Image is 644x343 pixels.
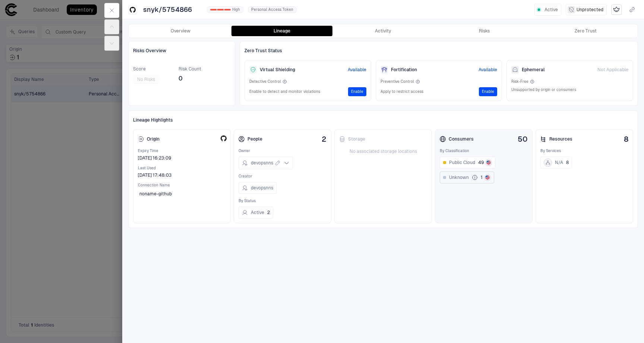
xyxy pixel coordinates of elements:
[322,135,326,143] span: 2
[597,67,628,73] span: Not Applicable
[130,7,136,13] div: GitHub
[511,87,576,92] span: Unsupported by origin or consumers
[220,135,226,141] div: GitHub
[232,7,240,12] span: High
[348,67,366,73] span: Available
[518,135,528,143] span: 50
[138,136,160,142] div: Origin
[555,160,563,166] span: N/A
[339,136,365,142] div: Storage
[381,89,423,94] span: Apply to restrict access
[143,5,192,14] span: snyk/5754866
[138,155,171,161] div: 3/27/2026 15:23:09 (GMT+00:00 UTC)
[522,67,545,73] span: Ephemeral
[239,136,262,142] div: People
[440,171,494,183] button: Unknown1US
[130,26,231,36] button: Overview
[478,160,484,166] span: 49
[540,148,628,154] span: By Services
[133,66,159,72] span: Score
[138,166,226,171] span: Last Used
[577,7,603,13] span: Unprotected
[260,67,295,73] span: Virtual Shielding
[479,67,497,73] span: Available
[251,185,273,191] span: devopsnns
[139,191,172,197] span: noname-github
[239,174,326,179] span: Creator
[249,89,320,94] span: Enable to detect and monitor violations
[138,148,226,154] span: Expiry Time
[391,67,417,73] span: Fortification
[540,136,572,142] div: Resources
[611,4,622,15] div: Mark as Crown Jewel
[381,79,414,84] span: Preventive Control
[138,155,171,161] span: [DATE] 16:23:09
[440,157,495,169] button: Public Cloud49US
[133,46,230,56] div: Risks Overview
[210,9,217,10] div: 0
[239,148,326,154] span: Owner
[540,157,572,169] button: N/A8
[486,160,491,165] img: US
[217,9,224,10] div: 1
[332,26,434,36] button: Activity
[249,79,281,84] span: Detective Control
[244,46,633,56] div: Zero Trust Status
[231,26,333,36] button: Lineage
[575,28,597,34] div: Zero Trust
[624,135,628,143] span: 8
[179,66,201,72] span: Risk Count
[440,136,474,142] div: Consumers
[339,148,427,154] span: No associated storage locations
[449,174,469,180] span: Unknown
[348,87,366,96] button: Enable
[267,210,270,215] span: 2
[449,160,475,166] span: Public Cloud
[138,183,226,188] span: Connection Name
[224,9,231,10] div: 2
[544,7,558,13] span: Active
[479,28,490,34] div: Risks
[485,175,490,180] img: US
[481,174,483,180] span: 1
[239,207,273,218] button: Active2
[138,172,171,178] div: 8/27/2025 15:48:03 (GMT+00:00 UTC)
[251,160,273,166] span: devopsnns
[440,148,528,154] span: By Classification
[142,4,202,16] button: snyk/5754866
[133,115,633,125] div: Lineage Highlights
[239,182,277,194] button: devopsnns
[138,188,182,200] button: noname-github
[137,76,155,82] span: No Risks
[138,172,171,178] span: [DATE] 17:48:03
[479,87,497,96] button: Enable
[251,7,293,12] span: Personal Access Token
[511,79,528,84] span: Risk-Free
[179,75,201,82] span: 0
[239,198,326,204] span: By Status
[566,160,569,166] span: 8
